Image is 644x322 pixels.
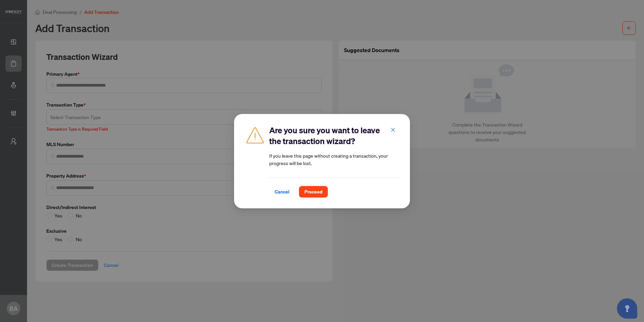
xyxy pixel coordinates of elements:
[391,127,395,132] span: close
[275,186,290,197] span: Cancel
[269,186,295,198] button: Cancel
[617,298,637,319] button: Open asap
[269,152,399,167] article: If you leave this page without creating a transaction, your progress will be lost.
[269,125,399,146] h2: Are you sure you want to leave the transaction wizard?
[299,186,328,198] button: Proceed
[304,186,322,197] span: Proceed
